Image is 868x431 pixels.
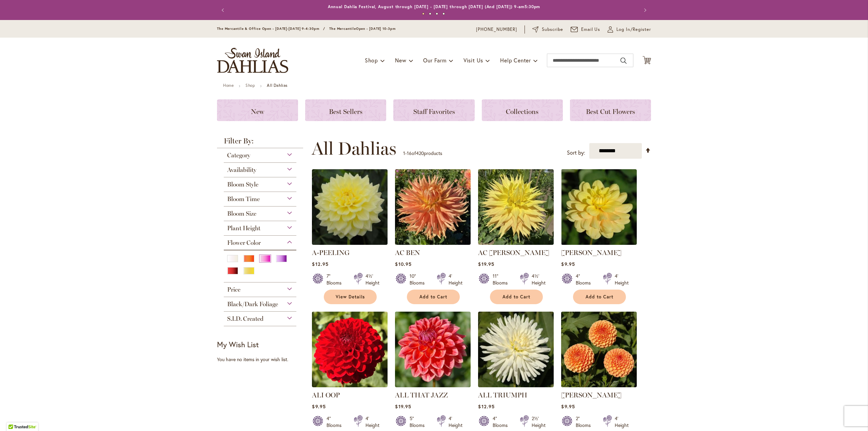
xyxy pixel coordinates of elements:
button: Add to Cart [407,290,460,304]
span: 420 [416,150,424,156]
span: Open - [DATE] 10-3pm [356,26,396,31]
span: Collections [506,107,538,116]
img: AHOY MATEY [561,169,637,245]
img: AC BEN [395,169,471,245]
button: Add to Cart [573,290,626,304]
span: Availability [227,166,256,174]
div: 4½' Height [532,273,546,286]
a: AC Jeri [478,240,554,246]
a: AC BEN [395,240,471,246]
div: 5" Blooms [410,415,429,429]
span: $10.95 [395,261,411,267]
span: S.I.D. Created [227,315,263,322]
button: Previous [217,3,231,17]
a: ALL THAT JAZZ [395,382,471,389]
a: ALL TRIUMPH [478,382,554,389]
span: Price [227,286,240,293]
a: Log In/Register [608,26,651,33]
span: Best Sellers [329,107,362,116]
span: 16 [407,150,412,156]
span: Category [227,152,250,159]
img: ALI OOP [312,312,388,387]
a: Email Us [571,26,600,33]
span: View Details [336,294,365,300]
span: Add to Cart [586,294,613,300]
a: Subscribe [532,26,563,33]
div: 4' Height [615,415,629,429]
span: Staff Favorites [413,107,455,116]
span: Best Cut Flowers [586,107,635,116]
div: 4' Height [449,415,462,429]
label: Sort by: [567,146,585,159]
img: AC Jeri [478,169,554,245]
span: Add to Cart [419,294,447,300]
iframe: Launch Accessibility Center [5,407,24,426]
span: $9.95 [312,403,325,410]
a: ALL THAT JAZZ [395,391,448,399]
div: 11" Blooms [493,273,512,286]
a: New [217,99,298,121]
span: Log In/Register [616,26,651,33]
img: AMBER QUEEN [561,312,637,387]
span: Bloom Time [227,195,260,203]
div: 4" Blooms [576,273,595,286]
a: ALI OOP [312,391,340,399]
span: Add to Cart [502,294,530,300]
strong: My Wish List [217,339,259,349]
span: New [395,57,406,64]
a: [PERSON_NAME] [561,391,622,399]
button: 4 of 4 [442,13,445,15]
span: $9.95 [561,261,575,267]
a: Best Cut Flowers [570,99,651,121]
a: Home [223,83,234,88]
a: A-Peeling [312,240,388,246]
span: Black/Dark Foliage [227,300,278,308]
div: 4" Blooms [327,415,346,429]
div: You have no items in your wish list. [217,356,308,363]
span: The Mercantile & Office Open - [DATE]-[DATE] 9-4:30pm / The Mercantile [217,26,356,31]
span: New [251,107,264,116]
a: AHOY MATEY [561,240,637,246]
span: $19.95 [395,403,411,410]
div: 4½' Height [366,273,379,286]
p: - of products [403,148,442,159]
span: Flower Color [227,239,261,247]
a: store logo [217,48,288,73]
a: Annual Dahlia Festival, August through [DATE] - [DATE] through [DATE] (And [DATE]) 9-am5:30pm [328,4,540,9]
img: ALL TRIUMPH [478,312,554,387]
span: Shop [365,57,378,64]
button: Next [637,3,651,17]
a: A-PEELING [312,249,350,257]
a: [PHONE_NUMBER] [476,26,517,33]
div: 2" Blooms [576,415,595,429]
button: Add to Cart [490,290,543,304]
div: 4' Height [615,273,629,286]
a: AC [PERSON_NAME] [478,249,549,257]
a: View Details [324,290,377,304]
button: 3 of 4 [436,13,438,15]
div: 10" Blooms [410,273,429,286]
a: Shop [245,83,255,88]
span: $19.95 [478,261,494,267]
div: 4' Height [449,273,462,286]
span: All Dahlias [312,138,396,159]
span: Our Farm [423,57,446,64]
span: $9.95 [561,403,575,410]
a: Collections [482,99,563,121]
a: Best Sellers [305,99,386,121]
img: A-Peeling [312,169,388,245]
strong: Filter By: [217,137,303,148]
a: Staff Favorites [393,99,474,121]
div: 4' Height [366,415,379,429]
button: 1 of 4 [422,13,425,15]
span: Bloom Style [227,181,258,188]
span: $12.95 [312,261,328,267]
div: 2½' Height [532,415,546,429]
a: AMBER QUEEN [561,382,637,389]
button: 2 of 4 [429,13,431,15]
a: ALI OOP [312,382,388,389]
span: $12.95 [478,403,494,410]
span: Bloom Size [227,210,256,217]
span: Subscribe [542,26,563,33]
span: 1 [403,150,405,156]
